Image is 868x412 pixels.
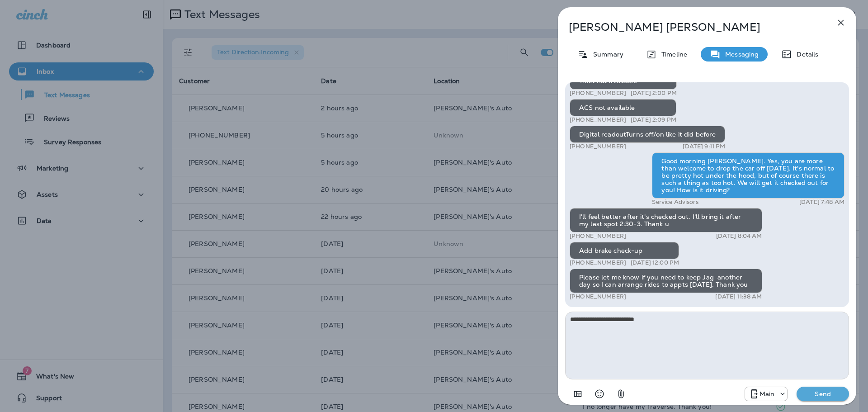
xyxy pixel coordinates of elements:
p: [PHONE_NUMBER] [570,90,626,97]
p: [PERSON_NAME] [PERSON_NAME] [569,21,816,33]
p: [DATE] 7:48 AM [799,199,844,206]
p: [PHONE_NUMBER] [570,259,626,266]
p: [PHONE_NUMBER] [570,232,626,240]
div: Add brake check-up [570,242,679,259]
p: Timeline [657,51,687,58]
p: Main [759,390,775,398]
p: Send [804,390,842,398]
div: I'll feel better after it's checked out. I'll bring it after my last spot 2:30-3. Thank u [570,208,762,232]
p: [DATE] 8:04 AM [716,232,762,240]
p: Summary [589,51,623,58]
button: Add in a premade template [569,385,587,403]
p: [PHONE_NUMBER] [570,293,626,300]
p: [DATE] 11:38 AM [715,293,762,300]
div: Digital readoutTurns off/on like it did before [570,126,725,143]
div: Good morning [PERSON_NAME]. Yes, you are more than welcome to drop the car off [DATE]. It's norma... [652,152,844,199]
p: [DATE] 2:09 PM [631,116,676,123]
p: Messaging [721,51,759,58]
div: Please let me know if you need to keep Jag another day so I can arrange rides to appts [DATE]. Th... [570,269,762,293]
p: [PHONE_NUMBER] [570,143,626,150]
p: [DATE] 9:11 PM [683,143,725,150]
p: Details [792,51,818,58]
p: Service Advisors [652,199,698,206]
p: [PHONE_NUMBER] [570,116,626,123]
div: ACS not available [570,99,676,116]
p: [DATE] 2:00 PM [631,90,677,97]
div: +1 (941) 231-4423 [745,388,788,399]
button: Select an emoji [590,385,609,403]
p: [DATE] 12:00 PM [631,259,679,266]
button: Send [797,387,849,401]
